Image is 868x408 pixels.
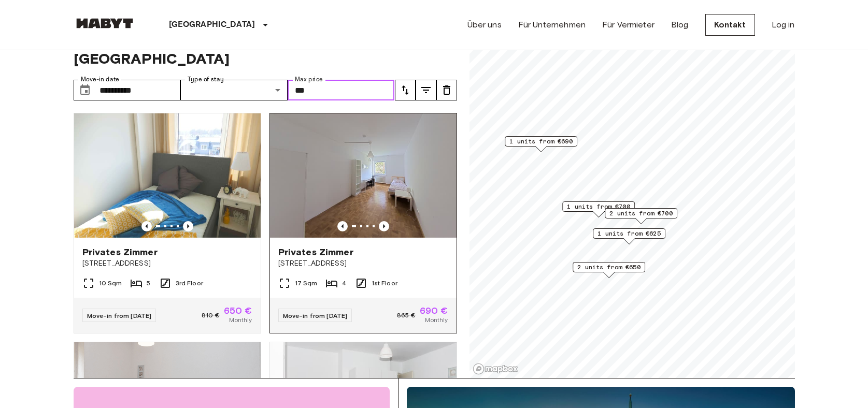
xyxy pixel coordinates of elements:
span: 810 € [202,311,220,320]
button: Previous image [183,221,193,231]
a: Für Unternehmen [518,19,586,31]
span: 1 units from €700 [567,202,630,211]
span: Monthly [425,315,448,325]
img: Marketing picture of unit DE-02-023-04M [270,113,457,238]
button: Previous image [337,221,348,231]
span: Monthly [229,315,252,325]
span: 10 Sqm [99,279,122,288]
span: 5 [147,279,150,288]
a: Über uns [467,19,502,31]
span: 1st Floor [372,279,397,288]
canvas: Map [469,20,795,378]
span: 865 € [397,311,416,320]
a: Log in [772,19,795,31]
img: Habyt [74,18,136,28]
span: 4 [342,279,346,288]
button: Previous image [379,221,389,231]
button: Choose date, selected date is 31 Aug 2025 [75,80,95,100]
div: Map marker [593,228,665,244]
span: [STREET_ADDRESS] [82,258,252,269]
p: [GEOGRAPHIC_DATA] [169,19,255,31]
span: Move-in from [DATE] [87,312,152,319]
div: Map marker [562,201,635,217]
div: Map marker [505,136,577,152]
a: Kontakt [705,14,755,36]
span: 17 Sqm [295,279,318,288]
span: 690 € [420,306,448,315]
div: Map marker [573,262,645,278]
a: Marketing picture of unit DE-02-011-001-01HFPrevious imagePrevious imagePrivates Zimmer[STREET_AD... [74,113,261,333]
span: 1 units from €690 [509,137,573,146]
a: Marketing picture of unit DE-02-023-04MPrevious imagePrevious imagePrivates Zimmer[STREET_ADDRESS... [269,113,457,333]
a: Mapbox logo [473,363,518,375]
button: Previous image [141,221,152,231]
span: Move-in from [DATE] [283,312,348,319]
span: 650 € [224,306,252,315]
label: Move-in date [81,75,119,84]
label: Max price [295,75,323,84]
span: Privates Zimmer [82,246,158,258]
a: Blog [671,19,689,31]
span: Privates Zimmer [278,246,353,258]
span: 3rd Floor [176,279,203,288]
span: 2 units from €700 [609,209,673,218]
span: 2 units from €650 [577,263,641,272]
label: Type of stay [188,75,224,84]
button: tune [436,80,457,100]
span: 1 units from €625 [597,229,661,238]
button: tune [395,80,416,100]
button: tune [416,80,436,100]
img: Marketing picture of unit DE-02-011-001-01HF [74,113,261,238]
a: Für Vermieter [602,19,654,31]
span: [STREET_ADDRESS] [278,258,448,269]
div: Map marker [605,208,677,224]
